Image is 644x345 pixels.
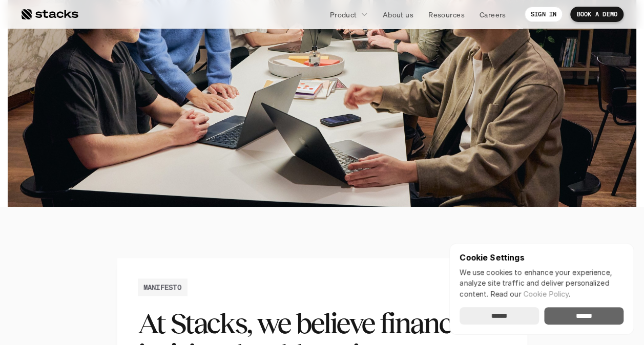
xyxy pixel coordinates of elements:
[460,253,624,262] p: Cookie Settings
[523,289,569,298] a: Cookie Policy
[473,5,512,24] a: Careers
[143,282,182,292] h2: MANIFESTO
[428,9,465,20] p: Resources
[480,9,506,20] p: Careers
[383,9,413,20] p: About us
[330,9,357,20] p: Product
[525,7,563,22] a: SIGN IN
[531,11,557,18] p: SIGN IN
[570,7,624,22] a: BOOK A DEMO
[576,11,617,18] p: BOOK A DEMO
[422,5,471,24] a: Resources
[377,5,420,24] a: About us
[490,289,570,298] span: Read our .
[460,267,624,299] p: We use cookies to enhance your experience, analyze site traffic and deliver personalized content.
